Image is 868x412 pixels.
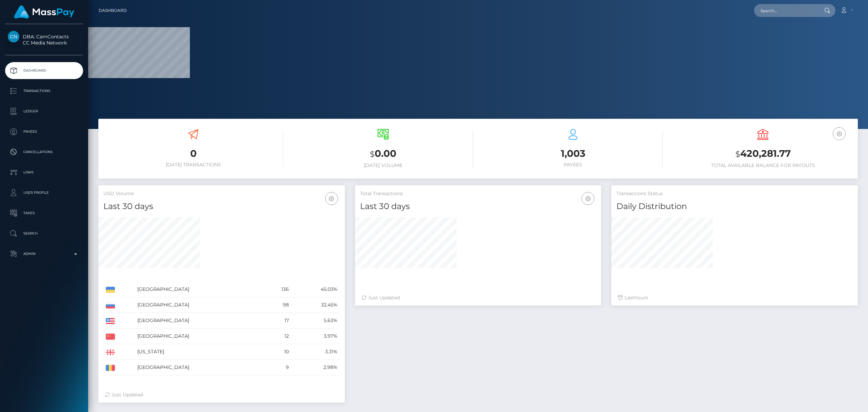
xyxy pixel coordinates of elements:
[291,313,340,329] td: 5.63%
[616,190,853,197] h5: Transactions Status
[8,147,80,157] p: Cancellations
[616,201,853,212] h4: Daily Distribution
[5,82,83,99] a: Transactions
[8,127,80,137] p: Payees
[360,201,596,212] h4: Last 30 days
[106,302,115,308] img: RU.png
[754,4,818,17] input: Search...
[483,147,663,160] h3: 1,003
[673,147,853,161] h3: 420,281.77
[8,188,80,198] p: User Profile
[103,190,340,197] h5: USD Volume
[105,391,338,398] div: Just Updated
[362,294,595,301] div: Just Updated
[360,190,596,197] h5: Total Transactions
[103,162,283,168] h6: [DATE] Transactions
[5,184,83,201] a: User Profile
[106,365,115,371] img: RO.png
[5,164,83,181] a: Links
[293,147,473,161] h3: 0.00
[263,282,291,297] td: 136
[291,344,340,360] td: 3.31%
[8,249,80,259] p: Admin
[5,103,83,120] a: Ledger
[291,360,340,375] td: 2.98%
[8,106,80,116] p: Ledger
[291,329,340,344] td: 3.97%
[135,329,263,344] td: [GEOGRAPHIC_DATA]
[135,360,263,375] td: [GEOGRAPHIC_DATA]
[5,144,83,161] a: Cancellations
[293,163,473,168] h6: [DATE] Volume
[291,282,340,297] td: 45.03%
[135,282,263,297] td: [GEOGRAPHIC_DATA]
[263,329,291,344] td: 12
[5,245,83,262] a: Admin
[8,208,80,218] p: Taxes
[5,62,83,79] a: Dashboard
[483,162,663,168] h6: Payees
[103,147,283,160] h3: 0
[263,344,291,360] td: 10
[5,123,83,140] a: Payees
[8,86,80,96] p: Transactions
[618,294,851,301] div: Last hours
[135,344,263,360] td: [US_STATE]
[8,167,80,177] p: Links
[99,3,127,18] a: Dashboard
[735,149,740,159] small: $
[263,313,291,329] td: 17
[8,65,80,76] p: Dashboard
[370,149,375,159] small: $
[5,34,83,46] span: DBA: CamContacts CC Media Network
[135,313,263,329] td: [GEOGRAPHIC_DATA]
[106,334,115,340] img: CN.png
[673,163,853,168] h6: Total Available Balance for Payouts
[135,297,263,313] td: [GEOGRAPHIC_DATA]
[103,201,340,212] h4: Last 30 days
[291,297,340,313] td: 32.45%
[5,225,83,242] a: Search
[106,349,115,355] img: GE.png
[8,31,19,42] img: CC Media Network
[263,360,291,375] td: 9
[5,205,83,222] a: Taxes
[106,318,115,324] img: US.png
[106,287,115,293] img: UA.png
[8,228,80,239] p: Search
[263,297,291,313] td: 98
[14,5,74,19] img: MassPay Logo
